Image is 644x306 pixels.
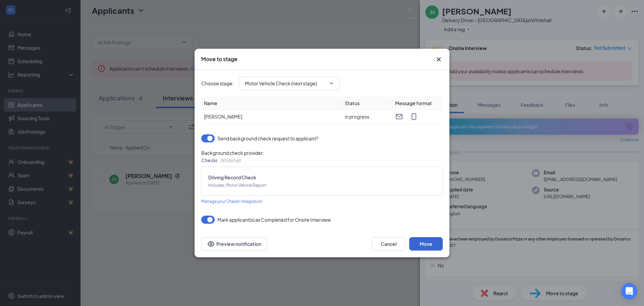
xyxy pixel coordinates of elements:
[201,80,234,87] span: Choose stage :
[410,113,418,121] svg: MobileSms
[204,114,242,120] span: [PERSON_NAME]
[201,197,262,205] a: Manage your Checkr integration
[392,97,443,110] th: Message format
[395,113,403,121] svg: Email
[208,182,436,189] span: Includes : Motor Vehicle Report
[201,55,237,63] h3: Move to stage
[220,157,241,163] span: Whitehall
[208,174,436,181] span: Driving Record Check
[201,237,267,251] button: Preview notificationEye
[201,97,342,110] th: Name
[329,81,334,86] svg: ChevronDown
[342,97,392,110] th: Status
[621,283,637,299] div: Open Intercom Messenger
[207,240,215,248] svg: Eye
[201,149,443,157] span: Background check provider :
[342,110,392,124] td: in progress
[435,55,443,63] button: Close
[217,216,331,224] span: Mark applicant(s) as Completed for Onsite Interview
[372,237,405,251] button: Cancel
[435,55,443,63] svg: Cross
[201,199,262,204] span: Manage your Checkr integration
[217,134,318,142] span: Send background check request to applicant?
[201,157,218,163] span: Checkr
[409,237,443,251] button: Move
